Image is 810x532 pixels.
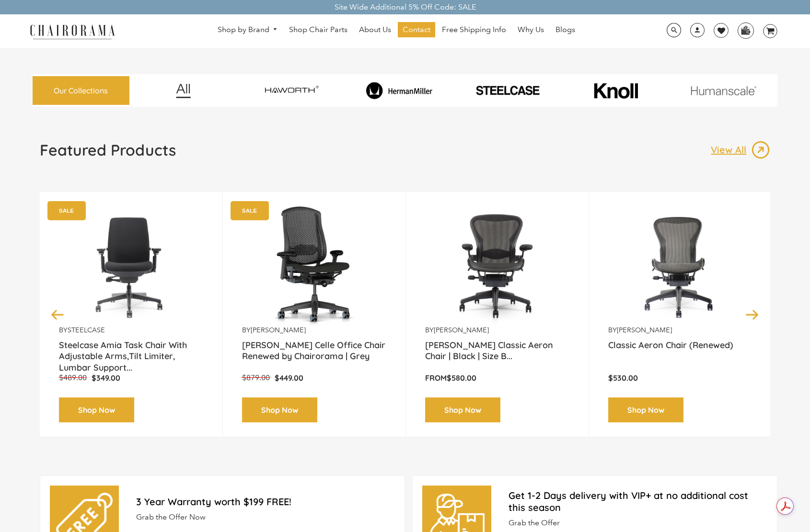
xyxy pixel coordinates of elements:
a: Herman Miller Classic Aeron Chair | Black | Size B (Renewed) - chairorama Herman Miller Classic A... [425,206,569,326]
img: PHOTO-2024-07-09-00-53-10-removebg-preview.png [455,84,560,96]
a: Classic Aeron Chair (Renewed) - chairorama Classic Aeron Chair (Renewed) - chairorama [608,206,752,326]
a: Shop Chair Parts [284,22,352,37]
img: image_13.png [751,140,770,159]
button: Previous [49,306,66,323]
a: [PERSON_NAME] Celle Office Chair Renewed by Chairorama | Grey [242,340,386,363]
img: Herman Miller Celle Office Chair Renewed by Chairorama | Grey - chairorama [242,206,386,326]
span: Blogs [555,25,575,35]
img: image_7_14f0750b-d084-457f-979a-a1ab9f6582c4.png [239,79,344,102]
button: Next [744,306,761,323]
span: $349.00 [92,373,120,383]
a: Shop Now [608,397,683,423]
p: Grab the Offer Now [136,512,395,522]
a: Shop Now [425,397,500,423]
img: image_10_1.png [572,82,659,100]
a: Shop Now [59,397,134,423]
nav: DesktopNavigation [161,22,632,40]
img: image_8_173eb7e0-7579-41b4-bc8e-4ba0b8ba93e8.png [347,82,451,99]
p: by [59,326,203,335]
a: Steelcase Amia Task Chair With Adjustable Arms,Tilt Limiter, Lumbar Support... [59,340,203,363]
img: image_11.png [671,86,776,96]
span: $879.00 [242,373,270,382]
img: chairorama [24,23,120,40]
a: Shop Now [242,397,317,423]
h1: Featured Products [40,140,176,159]
a: Shop by Brand [213,23,283,37]
a: [PERSON_NAME] [617,326,672,334]
span: Shop Chair Parts [289,25,347,35]
span: Free Shipping Info [442,25,506,35]
img: Herman Miller Classic Aeron Chair | Black | Size B (Renewed) - chairorama [425,206,569,326]
a: Steelcase [68,326,105,334]
p: View All [711,144,751,156]
a: Blogs [551,22,580,37]
p: by [608,326,752,335]
p: by [425,326,569,335]
a: Herman Miller Celle Office Chair Renewed by Chairorama | Grey - chairorama Herman Miller Celle Of... [242,206,386,326]
span: $489.00 [59,373,87,382]
a: Free Shipping Info [437,22,511,37]
a: Classic Aeron Chair (Renewed) [608,340,752,363]
a: Our Collections [33,76,129,105]
p: by [242,326,386,335]
h2: 3 Year Warranty worth $199 FREE! [136,496,395,508]
p: From [425,373,569,383]
h2: Get 1-2 Days delivery with VIP+ at no additional cost this season [509,489,767,513]
img: WhatsApp_Image_2024-07-12_at_16.23.01.webp [738,23,753,37]
text: SALE [242,207,256,214]
a: [PERSON_NAME] Classic Aeron Chair | Black | Size B... [425,340,569,363]
a: Featured Products [40,140,176,167]
img: Amia Chair by chairorama.com [59,206,203,326]
a: View All [711,140,770,159]
a: Contact [398,22,435,37]
span: Why Us [518,25,544,35]
img: image_12.png [157,83,210,98]
a: [PERSON_NAME] [251,326,306,334]
span: $580.00 [447,373,476,383]
a: [PERSON_NAME] [434,326,489,334]
span: $530.00 [608,373,638,383]
span: Contact [403,25,430,35]
span: $449.00 [275,373,303,383]
p: Grab the Offer [509,518,767,528]
text: SALE [58,207,73,214]
a: Why Us [513,22,549,37]
a: Amia Chair by chairorama.com Renewed Amia Chair chairorama.com [59,206,203,326]
span: About Us [359,25,391,35]
a: About Us [354,22,396,37]
img: Classic Aeron Chair (Renewed) - chairorama [608,206,752,326]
